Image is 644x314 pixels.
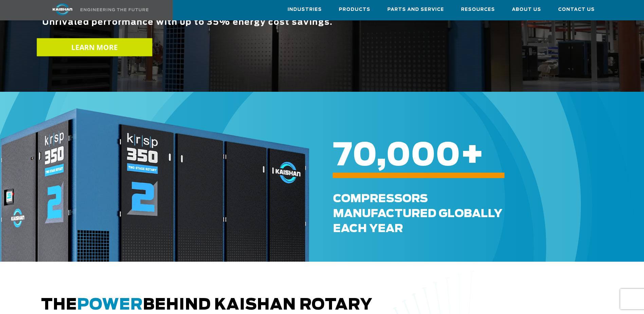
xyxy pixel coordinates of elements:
a: Products [339,0,370,19]
span: Industries [288,6,322,14]
span: Parts and Service [387,6,444,14]
a: About Us [512,0,541,19]
div: Compressors Manufactured GLOBALLY each Year [333,191,642,236]
span: Resources [461,6,495,14]
h6: + [333,151,619,160]
span: Unrivaled performance with up to 35% energy cost savings. [42,18,333,27]
a: LEARN MORE [37,38,152,56]
span: 70,000 [333,140,460,172]
a: Resources [461,0,495,19]
span: About Us [512,6,541,14]
a: Parts and Service [387,0,444,19]
span: LEARN MORE [71,42,118,52]
img: kaishan logo [37,3,88,15]
a: Contact Us [558,0,595,19]
span: Contact Us [558,6,595,14]
a: Industries [288,0,322,19]
span: Products [339,6,370,14]
img: Engineering the future [80,8,148,11]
